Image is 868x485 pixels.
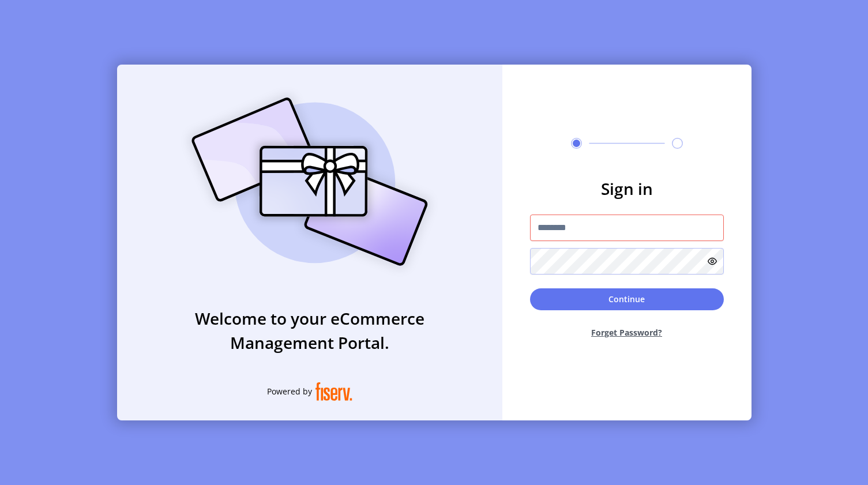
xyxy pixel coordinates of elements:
span: Powered by [267,385,312,397]
button: Forget Password? [530,317,724,348]
h3: Sign in [530,176,724,201]
img: card_Illustration.svg [174,85,445,279]
button: Continue [530,288,724,310]
h3: Welcome to your eCommerce Management Portal. [117,306,502,355]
